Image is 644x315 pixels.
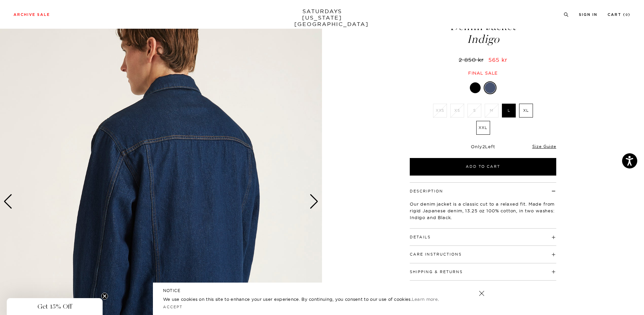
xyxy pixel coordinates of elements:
[409,70,557,76] div: Final sale
[579,13,597,17] a: Sign In
[7,298,103,315] div: Get 15% OffClose teaser
[163,288,481,294] h5: NOTICE
[409,34,557,45] span: Indigo
[410,144,556,150] div: Only Left
[476,121,490,135] label: XXL
[410,158,556,176] button: Add to Cart
[163,305,183,309] a: Accept
[410,189,443,193] button: Description
[3,194,12,209] div: Previous slide
[163,296,457,303] p: We use cookies on this site to enhance your user experience. By continuing, you consent to our us...
[310,194,319,209] div: Next slide
[625,14,628,17] small: 0
[14,13,50,17] a: Archive Sale
[412,296,438,302] a: Learn more
[488,56,507,63] span: 565 kr
[410,201,556,221] p: Our denim jacket is a classic cut to a relaxed fit. Made from rigid Japanese denim, 13.25 oz 100%...
[459,56,486,63] del: 2 850 kr
[410,270,463,274] button: Shipping & Returns
[410,235,431,239] button: Details
[294,8,350,27] a: SATURDAYS[US_STATE][GEOGRAPHIC_DATA]
[101,293,108,299] button: Close teaser
[519,104,533,117] label: XL
[532,144,556,149] a: Size Guide
[37,303,72,311] span: Get 15% Off
[410,253,462,256] button: Care Instructions
[409,21,557,45] h1: Denim Jacket
[502,104,516,117] label: L
[608,13,630,17] a: Cart (0)
[482,144,485,149] span: 2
